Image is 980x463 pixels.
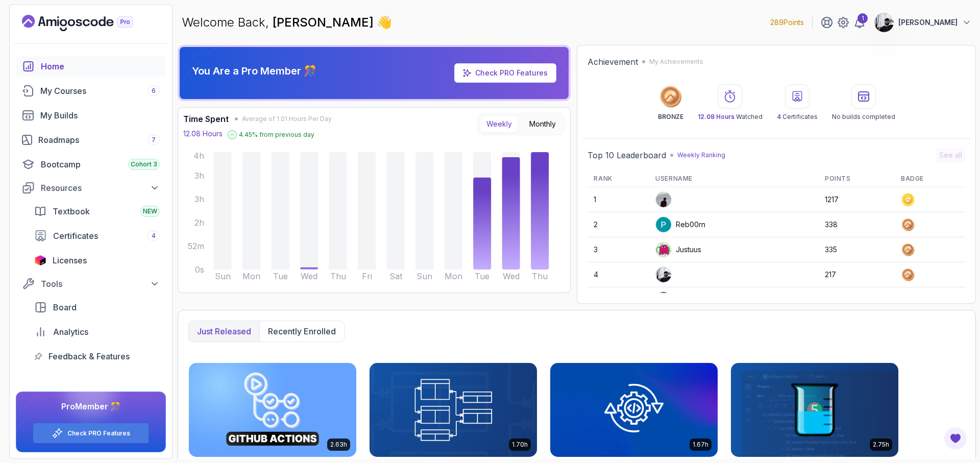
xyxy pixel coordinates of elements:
div: My Courses [40,85,160,97]
p: Welcome Back, [182,14,392,31]
tspan: 0s [195,264,204,275]
td: 2 [587,212,649,237]
img: user profile image [656,192,671,207]
button: Tools [16,275,166,293]
img: Java Integration Testing card [550,363,718,457]
div: Resources [41,182,160,194]
th: Badge [895,170,965,187]
a: bootcamp [16,154,166,175]
p: My Achievements [649,58,703,66]
span: [PERSON_NAME] [273,15,377,30]
td: 215 [819,287,895,312]
p: 2.63h [330,441,347,449]
p: You Are a Pro Member 🎊 [192,64,316,78]
p: Weekly Ranking [677,151,725,159]
a: board [28,297,166,318]
span: Feedback & Features [48,350,130,362]
div: Reb00rn [655,216,705,233]
p: [PERSON_NAME] [898,17,958,28]
td: 3 [587,237,649,262]
img: Java Unit Testing and TDD card [731,363,898,457]
a: analytics [28,322,166,342]
p: BRONZE [658,113,683,121]
tspan: 52m [188,241,204,251]
div: silentjackalcf1a1 [655,291,728,308]
span: 12.08 Hours [698,113,734,120]
p: 2.75h [873,441,889,449]
div: 1 [857,13,868,23]
span: NEW [143,207,157,215]
div: Home [41,60,160,72]
img: Database Design & Implementation card [370,363,537,457]
p: 4.45 % from previous day [239,131,314,139]
tspan: Tue [273,271,288,281]
th: Username [649,170,819,187]
td: 1 [587,187,649,212]
button: Open Feedback Button [943,426,968,451]
a: builds [16,105,166,126]
a: courses [16,81,166,101]
td: 1217 [819,187,895,212]
tspan: Mon [242,271,260,281]
p: 1.70h [512,441,528,449]
span: 👋 [377,14,392,31]
p: Watched [698,113,763,121]
a: Check PRO Features [454,63,556,83]
p: 289 Points [770,17,804,28]
img: user profile image [874,13,894,32]
tspan: Fri [362,271,372,281]
a: feedback [28,346,166,367]
p: Recently enrolled [268,325,336,337]
a: Landing page [22,15,157,31]
span: Certificates [53,230,98,242]
img: default monster avatar [656,242,671,257]
div: Tools [41,278,160,290]
td: 5 [587,287,649,312]
div: Justuus [655,241,701,258]
p: 1.67h [693,441,708,449]
p: No builds completed [832,113,895,121]
tspan: 3h [194,170,204,181]
div: My Builds [40,109,160,121]
img: user profile image [656,292,671,307]
img: CI/CD with GitHub Actions card [189,363,356,457]
tspan: Mon [445,271,462,281]
span: Board [53,301,77,313]
tspan: Sun [215,271,231,281]
tspan: Wed [301,271,317,281]
button: Weekly [480,115,519,133]
p: Certificates [777,113,818,121]
tspan: 4h [193,151,204,161]
td: 338 [819,212,895,237]
tspan: Sun [416,271,432,281]
td: 4 [587,262,649,287]
span: 6 [152,87,156,95]
h3: Time Spent [183,113,229,125]
p: 12.08 Hours [183,129,223,139]
span: 4 [152,232,156,240]
a: textbook [28,201,166,222]
button: user profile image[PERSON_NAME] [874,12,972,33]
button: See all [936,148,965,162]
button: Check PRO Features [33,423,149,444]
span: Average of 1.01 Hours Per Day [242,115,332,123]
button: Resources [16,179,166,197]
button: Monthly [523,115,562,133]
tspan: Thu [330,271,346,281]
img: user profile image [656,267,671,282]
tspan: Thu [532,271,548,281]
tspan: Wed [503,271,520,281]
span: Licenses [53,254,87,266]
tspan: Tue [475,271,489,281]
h2: Achievement [587,56,638,68]
p: Just released [197,325,251,337]
span: Textbook [53,205,90,217]
div: Roadmaps [38,134,160,146]
th: Points [819,170,895,187]
a: home [16,56,166,77]
a: roadmaps [16,130,166,150]
span: 7 [152,136,156,144]
a: certificates [28,226,166,246]
span: Cohort 3 [131,160,157,168]
button: Just released [189,321,259,342]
